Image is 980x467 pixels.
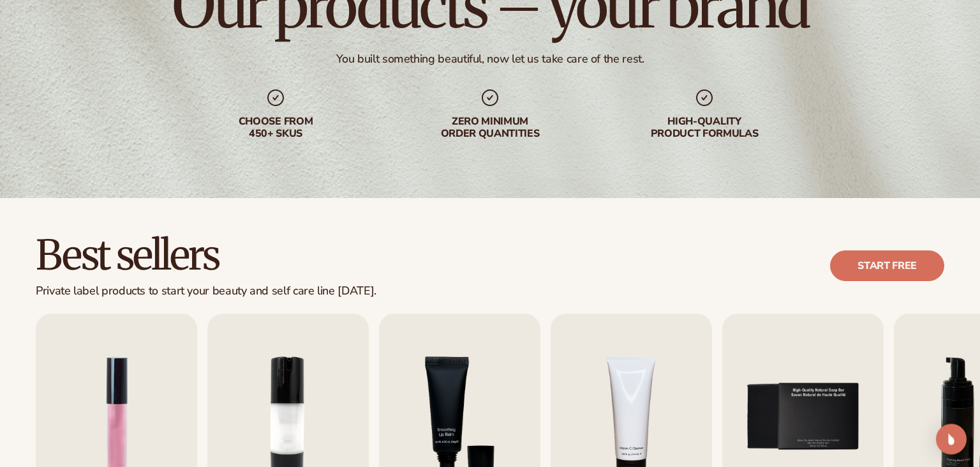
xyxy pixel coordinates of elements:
div: Open Intercom Messenger [936,424,967,454]
div: High-quality product formulas [623,116,786,140]
div: Private label products to start your beauty and self care line [DATE]. [36,284,376,298]
h2: Best sellers [36,234,376,277]
a: Start free [830,250,944,281]
div: You built something beautiful, now let us take care of the rest. [336,52,644,66]
div: Zero minimum order quantities [408,116,572,140]
div: Choose from 450+ Skus [194,116,357,140]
